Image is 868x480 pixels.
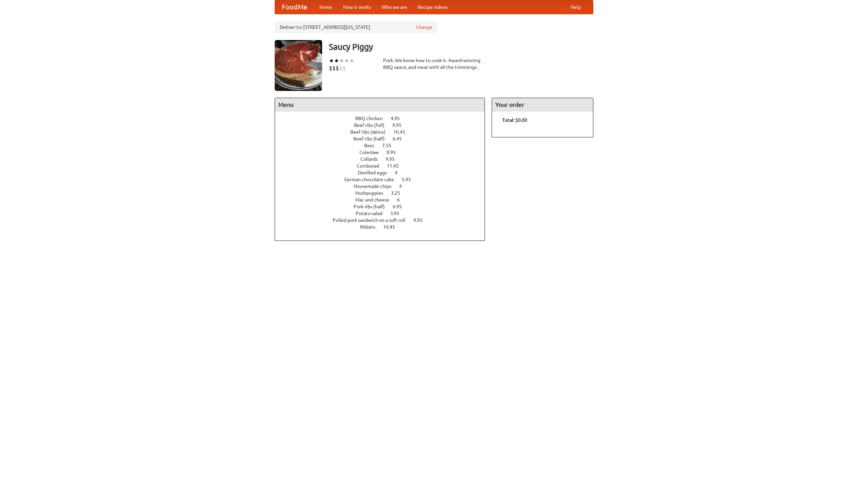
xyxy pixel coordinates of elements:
span: 8.95 [387,150,402,155]
span: 3.95 [390,211,406,216]
li: ★ [349,57,354,64]
a: Change [416,24,432,31]
span: Devilled eggs [358,170,394,175]
a: Beer 7.55 [364,143,404,148]
span: Hushpuppies [355,190,390,196]
span: 9.95 [386,156,401,162]
a: Coleslaw 8.95 [359,150,408,155]
span: Potato salad [356,211,389,216]
a: Riblets 10.45 [360,224,408,230]
a: German chocolate cake 5.95 [344,177,423,182]
li: $ [336,64,339,72]
li: ★ [339,57,344,64]
span: Beef ribs (full) [354,122,391,128]
span: 10.45 [393,129,412,135]
span: Beef ribs (delux) [350,129,392,135]
span: Cornbread [357,163,386,169]
div: Deliver to: [STREET_ADDRESS][US_STATE] [275,21,437,33]
span: Coleslaw [359,150,386,155]
span: Pork ribs (half) [354,204,392,209]
a: Beef ribs (full) 9.95 [354,122,414,128]
a: Potato salad 3.95 [356,211,412,216]
a: FoodMe [275,0,314,14]
span: 7.55 [382,143,398,148]
h4: Your order [492,98,593,112]
h3: Saucy Piggy [329,40,593,54]
span: 6 [397,197,407,203]
li: ★ [344,57,349,64]
a: Pulled pork sandwich on a soft roll 4.95 [333,217,435,223]
span: Beer [364,143,381,148]
span: Pulled pork sandwich on a soft roll [333,217,412,223]
span: 6.95 [393,204,409,209]
li: $ [332,64,336,72]
h4: Menu [275,98,485,112]
img: angular.jpg [275,40,322,91]
li: ★ [329,57,334,64]
span: BBQ chicken [355,116,390,121]
span: 4.95 [413,217,429,223]
span: Collards [360,156,384,162]
span: 6.45 [393,136,409,141]
a: Recipe videos [412,0,453,14]
a: Devilled eggs 4 [358,170,410,175]
span: 10.45 [383,224,402,230]
span: Mac and cheese [355,197,396,203]
a: Pork ribs (half) 6.95 [354,204,414,209]
span: 4 [395,170,404,175]
li: $ [342,64,346,72]
a: Cornbread 11.45 [357,163,411,169]
a: Home [314,0,338,14]
span: Housemade chips [354,184,398,189]
a: Hushpuppies 3.25 [355,190,413,196]
span: Riblets [360,224,382,230]
a: Who we are [376,0,412,14]
span: 9.95 [392,122,408,128]
div: Pork. We know how to cook it. Award-winning BBQ sauce, and meat with all the trimmings. [383,57,485,71]
li: ★ [334,57,339,64]
a: Help [565,0,586,14]
a: BBQ chicken 4.95 [355,116,412,121]
li: $ [329,64,332,72]
a: Beef ribs (delux) 10.45 [350,129,418,135]
b: Total: $0.00 [502,117,527,123]
a: Collards 9.95 [360,156,407,162]
li: $ [339,64,342,72]
span: Beef ribs (half) [353,136,392,141]
a: Beef ribs (half) 6.45 [353,136,414,141]
span: German chocolate cake [344,177,401,182]
span: 4 [399,184,409,189]
span: 4.95 [391,116,407,121]
span: 11.45 [387,163,406,169]
span: 5.95 [402,177,418,182]
a: Housemade chips 4 [354,184,414,189]
a: How it works [338,0,376,14]
span: 3.25 [391,190,407,196]
a: Mac and cheese 6 [355,197,412,203]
